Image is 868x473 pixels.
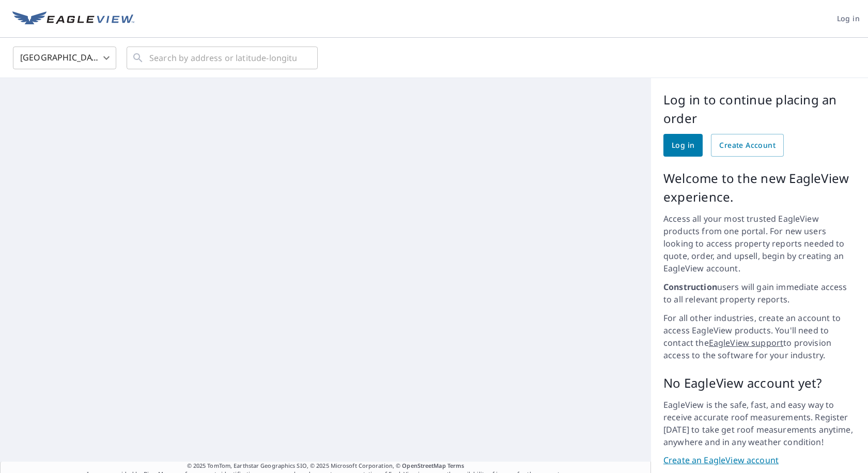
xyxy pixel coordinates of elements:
[719,139,776,152] span: Create Account
[663,399,856,448] p: EagleView is the safe, fast, and easy way to receive accurate roof measurements. Register [DATE] ...
[187,462,464,470] span: © 2025 TomTom, Earthstar Geographics SIO, © 2025 Microsoft Corporation, ©
[447,462,464,469] a: Terms
[663,281,717,293] strong: Construction
[149,43,297,72] input: Search by address or latitude-longitude
[663,374,856,392] p: No EagleView account yet?
[711,134,784,157] a: Create Account
[663,281,856,306] p: users will gain immediate access to all relevant property reports.
[837,12,860,25] span: Log in
[663,90,856,128] p: Log in to continue placing an order
[663,134,703,157] a: Log in
[663,454,856,466] a: Create an EagleView account
[402,462,445,469] a: OpenStreetMap
[663,312,856,361] p: For all other industries, create an account to access EagleView products. You'll need to contact ...
[13,43,116,72] div: [GEOGRAPHIC_DATA]
[709,337,784,348] a: EagleView support
[672,139,694,152] span: Log in
[663,169,856,206] p: Welcome to the new EagleView experience.
[12,11,134,27] img: EV Logo
[663,212,856,274] p: Access all your most trusted EagleView products from one portal. For new users looking to access ...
